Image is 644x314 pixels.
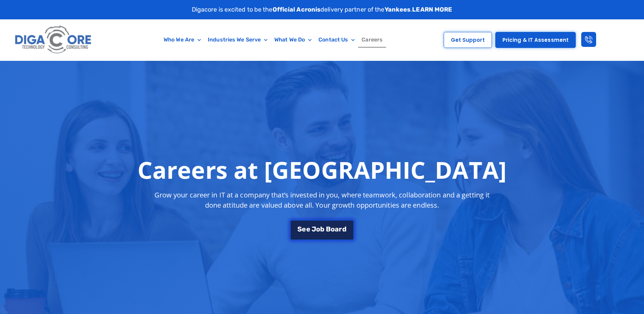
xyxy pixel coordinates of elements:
[306,226,310,232] span: e
[331,226,335,232] span: o
[502,37,569,42] span: Pricing & IT Assessment
[290,220,354,240] a: See Job Board
[137,156,507,183] h1: Careers at [GEOGRAPHIC_DATA]
[297,226,302,232] span: S
[273,6,321,13] strong: Official Acronis
[316,226,320,232] span: o
[192,5,453,14] p: Digacore is excited to be the delivery partner of the .
[271,32,315,48] a: What We Do
[127,32,420,48] nav: Menu
[148,190,496,210] p: Grow your career in IT at a company that’s invested in you, where teamwork, collaboration and a g...
[315,32,358,48] a: Contact Us
[326,226,331,232] span: B
[312,226,316,232] span: J
[444,32,492,48] a: Get Support
[451,37,485,42] span: Get Support
[320,226,325,232] span: b
[339,226,342,232] span: r
[13,23,94,57] img: Digacore logo 1
[335,226,339,232] span: a
[342,226,347,232] span: d
[412,6,452,13] a: LEARN MORE
[495,32,576,48] a: Pricing & IT Assessment
[358,32,386,48] a: Careers
[385,6,411,13] strong: Yankees
[160,32,204,48] a: Who We Are
[204,32,271,48] a: Industries We Serve
[302,226,306,232] span: e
